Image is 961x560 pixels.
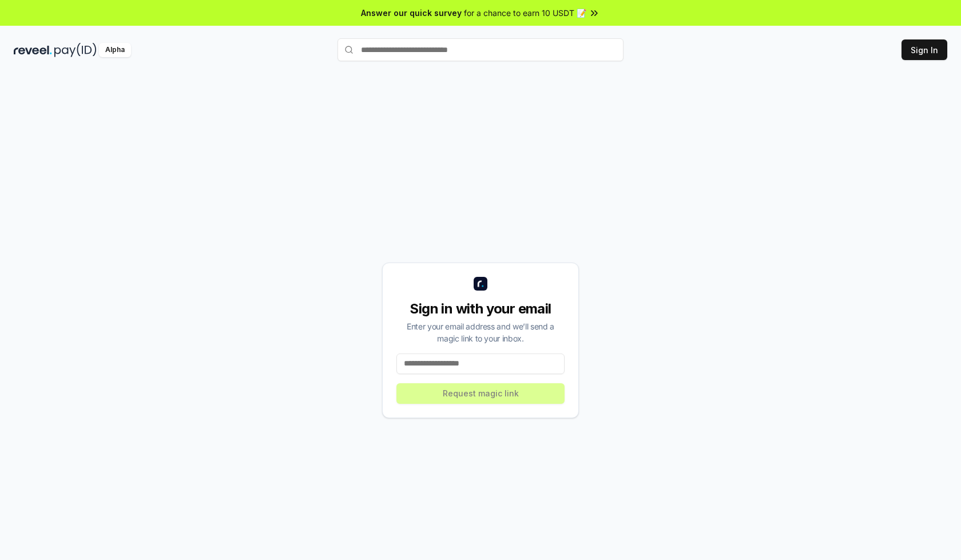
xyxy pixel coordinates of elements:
[474,277,487,291] img: logo_small
[396,320,565,344] div: Enter your email address and we’ll send a magic link to your inbox.
[54,43,97,57] img: pay_id
[464,7,586,19] span: for a chance to earn 10 USDT 📝
[14,43,52,57] img: reveel_dark
[396,300,565,318] div: Sign in with your email
[902,39,947,60] button: Sign In
[361,7,462,19] span: Answer our quick survey
[99,43,131,57] div: Alpha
